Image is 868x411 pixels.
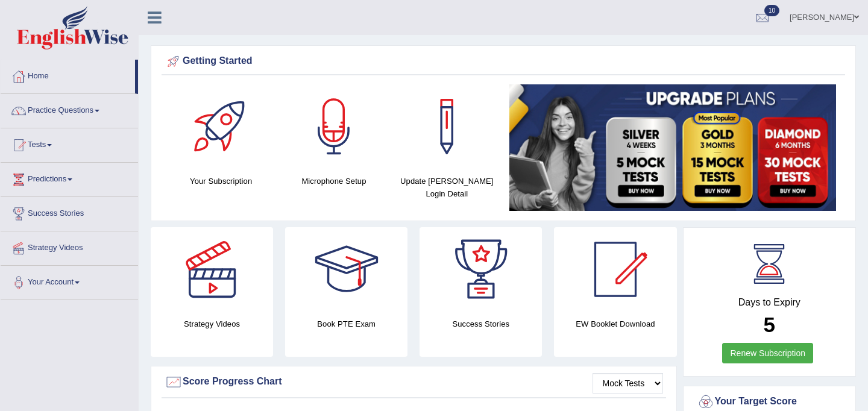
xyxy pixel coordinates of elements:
a: Your Account [1,266,138,296]
a: Practice Questions [1,94,138,124]
a: Home [1,60,135,90]
h4: Days to Expiry [697,297,843,308]
h4: Success Stories [420,318,542,330]
div: Your Target Score [697,393,843,411]
div: Getting Started [165,52,842,71]
span: 10 [764,5,779,16]
a: Success Stories [1,197,138,227]
h4: Your Subscription [171,175,271,187]
h4: Microphone Setup [283,175,384,187]
h4: Update [PERSON_NAME] Login Detail [397,175,497,200]
div: Score Progress Chart [165,373,663,391]
a: Predictions [1,163,138,193]
a: Tests [1,128,138,158]
a: Strategy Videos [1,231,138,262]
h4: Strategy Videos [151,318,273,330]
a: Renew Subscription [722,343,813,363]
img: small5.jpg [509,84,836,211]
b: 5 [764,313,775,336]
h4: Book PTE Exam [285,318,407,330]
h4: EW Booklet Download [554,318,676,330]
